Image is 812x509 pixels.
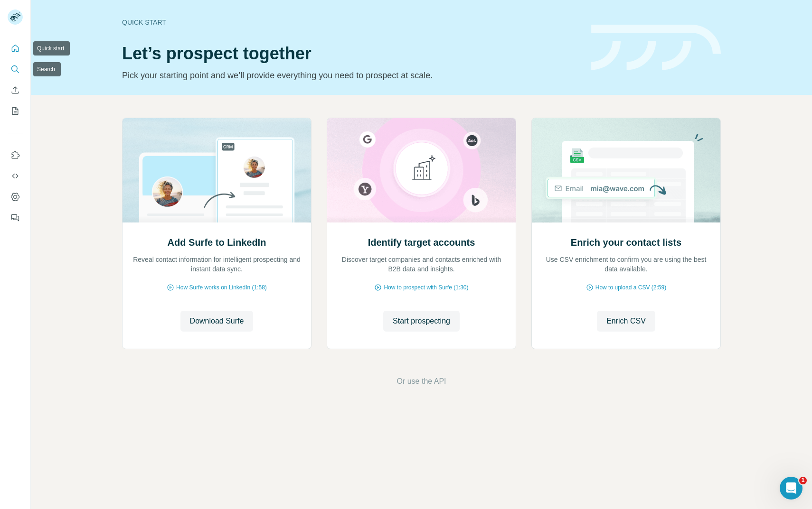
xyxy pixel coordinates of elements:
button: Enrich CSV [8,82,23,99]
button: Start prospecting [383,311,460,332]
p: Pick your starting point and we’ll provide everything you need to prospect at scale. [122,69,580,82]
button: My lists [8,102,23,120]
button: Use Surfe on LinkedIn [8,147,23,164]
iframe: Intercom live chat [780,477,803,500]
p: Use CSV enrichment to confirm you are using the best data available. [541,255,711,274]
span: Start prospecting [393,315,450,327]
button: Enrich CSV [597,311,655,332]
p: Reveal contact information for intelligent prospecting and instant data sync. [132,255,302,274]
h1: Let’s prospect together [122,44,580,63]
span: How to upload a CSV (2:59) [595,283,666,292]
h2: Identify target accounts [368,236,475,249]
h2: Add Surfe to LinkedIn [168,236,266,249]
button: Feedback [8,209,23,226]
img: Identify target accounts [327,118,516,222]
span: How Surfe works on LinkedIn (1:58) [176,283,267,292]
button: Use Surfe API [8,167,23,185]
span: How to prospect with Surfe (1:30) [384,283,468,292]
button: Quick start [8,40,23,57]
div: Quick start [122,18,580,27]
button: Or use the API [397,376,446,387]
span: 1 [799,477,807,484]
button: Search [8,61,23,78]
span: Download Surfe [190,315,244,327]
h2: Enrich your contact lists [571,236,681,249]
img: Add Surfe to LinkedIn [122,118,312,222]
img: Enrich your contact lists [531,118,721,222]
span: Enrich CSV [606,315,646,327]
button: Dashboard [8,188,23,205]
p: Discover target companies and contacts enriched with B2B data and insights. [337,255,506,274]
img: banner [591,25,721,71]
button: Download Surfe [180,311,254,332]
